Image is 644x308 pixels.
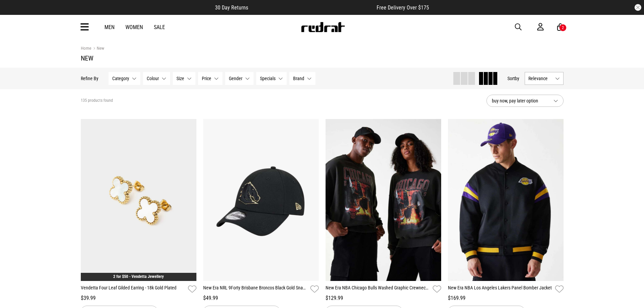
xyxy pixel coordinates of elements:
[256,72,287,85] button: Specials
[448,284,552,294] a: New Era NBA Los Angeles Lakers Panel Bomber Jacket
[326,119,441,281] img: New Era Nba Chicago Bulls Washed Graphic Crewneck Sweatshirt in Black
[229,76,242,81] span: Gender
[147,76,159,81] span: Colour
[616,280,644,308] iframe: LiveChat chat widget
[326,284,430,294] a: New Era NBA Chicago Bulls Washed Graphic Crewneck Sweatshirt
[562,25,564,30] div: 2
[326,294,441,302] div: $129.99
[293,76,304,81] span: Brand
[81,54,564,62] h1: New
[225,72,254,85] button: Gender
[203,294,319,302] div: $49.99
[81,284,185,294] a: Vendetta Four Leaf Gilded Earring - 18k Gold Plated
[81,119,196,281] img: Vendetta Four Leaf Gilded Earring - 18k Gold Plated in White
[528,76,552,81] span: Relevance
[203,284,308,294] a: New Era NRL 9Forty Brisbane Broncos Black Gold Snapback Cap
[448,294,564,302] div: $169.99
[377,4,429,11] span: Free Delivery Over $175
[215,4,248,11] span: 30 Day Returns
[173,72,195,85] button: Size
[557,24,564,31] a: 2
[203,119,319,281] img: New Era Nrl 9forty Brisbane Broncos Black Gold Snapback Cap in Black
[525,72,564,85] button: Relevance
[81,98,113,103] span: 135 products found
[301,22,345,32] img: Redrat logo
[154,24,165,30] a: Sale
[91,46,104,52] a: New
[515,76,519,81] span: by
[262,4,363,11] iframe: Customer reviews powered by Trustpilot
[81,294,196,302] div: $39.99
[202,76,211,81] span: Price
[113,274,164,279] a: 2 for $50 - Vendetta Jewellery
[143,72,170,85] button: Colour
[198,72,222,85] button: Price
[492,97,548,105] span: buy now, pay later option
[507,74,519,82] button: Sortby
[448,119,564,281] img: New Era Nba Los Angeles Lakers Panel Bomber Jacket in Black
[176,76,184,81] span: Size
[125,24,143,30] a: Women
[112,76,129,81] span: Category
[486,95,564,107] button: buy now, pay later option
[81,76,98,81] p: Refine By
[104,24,115,30] a: Men
[260,76,276,81] span: Specials
[109,72,140,85] button: Category
[289,72,315,85] button: Brand
[81,46,91,51] a: Home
